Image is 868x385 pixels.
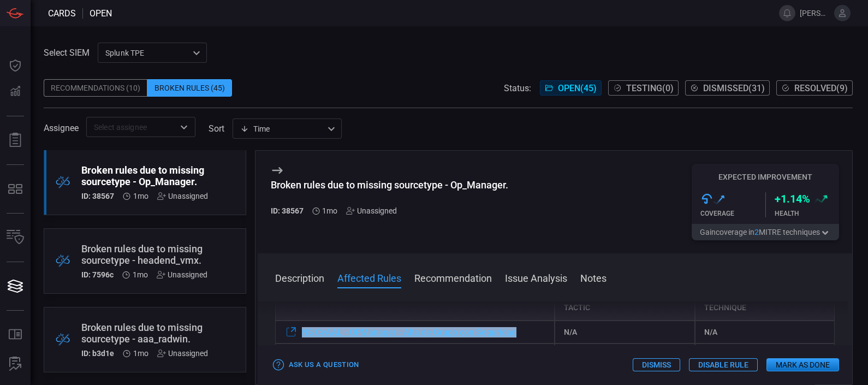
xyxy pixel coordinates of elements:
span: Aug 21, 2025 5:28 AM [133,349,148,358]
div: N/A [555,343,694,366]
div: Health [775,210,840,217]
h5: Expected Improvement [692,173,839,181]
button: Resolved(9) [776,80,853,96]
span: Aug 21, 2025 5:32 AM [133,192,148,200]
button: Open(45) [540,80,602,96]
span: Aug 21, 2025 5:31 AM [133,270,148,279]
div: Broken rules due to missing sourcetype - Op_Manager. [81,164,208,187]
button: Testing(0) [608,80,679,96]
label: Select SIEM [44,48,90,58]
button: Issue Analysis [505,271,567,284]
span: Testing ( 0 ) [626,83,674,93]
button: Recommendation [414,271,492,284]
div: Unassigned [157,270,207,279]
div: N/A [555,321,694,343]
a: NS CyAAL - OPManager - Alta de Grupo con Seguridad [284,325,516,339]
span: 2 [754,228,759,236]
button: Rule Catalog [2,322,28,348]
button: Detections [2,79,28,105]
div: Unassigned [157,192,208,200]
button: Disable Rule [689,358,758,371]
span: Status: [504,83,531,93]
span: Assignee [44,123,79,133]
h3: + 1.14 % [775,192,810,205]
button: Dismiss [633,358,680,371]
span: NS CyAAL - OPManager - Alta de Grupo con Seguridad [302,327,516,337]
button: Description [275,271,324,284]
button: Affected Rules [337,271,401,284]
span: Open ( 45 ) [558,83,597,93]
button: Notes [580,271,607,284]
span: open [90,8,112,19]
h5: ID: 38567 [271,206,304,215]
h5: ID: 38567 [81,192,114,200]
button: Open [176,120,192,135]
div: N/A [695,321,835,343]
div: N/A [695,343,835,366]
label: sort [209,123,224,134]
div: Broken rules due to missing sourcetype - Op_Manager. [271,179,508,191]
button: Mark as Done [766,358,839,371]
span: [PERSON_NAME][EMAIL_ADDRESS][PERSON_NAME][DOMAIN_NAME] [800,9,830,17]
button: Gaincoverage in2MITRE techniques [692,224,839,240]
button: Ask Us a Question [271,357,362,374]
input: Select assignee [90,120,174,134]
div: Unassigned [346,206,397,215]
span: Dismissed ( 31 ) [703,83,765,93]
h5: ID: 7596c [81,270,114,279]
div: Unassigned [157,349,208,358]
span: Cards [48,8,76,19]
span: Aug 21, 2025 5:32 AM [322,206,337,215]
div: Recommendations (10) [44,79,147,97]
button: MITRE - Detection Posture [2,176,28,202]
div: Broken Rules (45) [147,79,232,97]
button: Cards [2,273,28,299]
p: Splunk TPE [105,48,189,58]
div: Broken rules due to missing sourcetype - headend_vmx. [81,243,207,266]
button: Reports [2,127,28,153]
button: Dashboard [2,52,28,79]
button: Inventory [2,224,28,251]
button: Dismissed(31) [685,80,770,96]
button: ALERT ANALYSIS [2,351,28,377]
div: Broken rules due to missing sourcetype - aaa_radwin. [81,322,208,345]
div: Coverage [700,210,765,217]
h5: ID: b3d1e [81,349,114,358]
span: Resolved ( 9 ) [794,83,848,93]
div: Time [240,123,324,134]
